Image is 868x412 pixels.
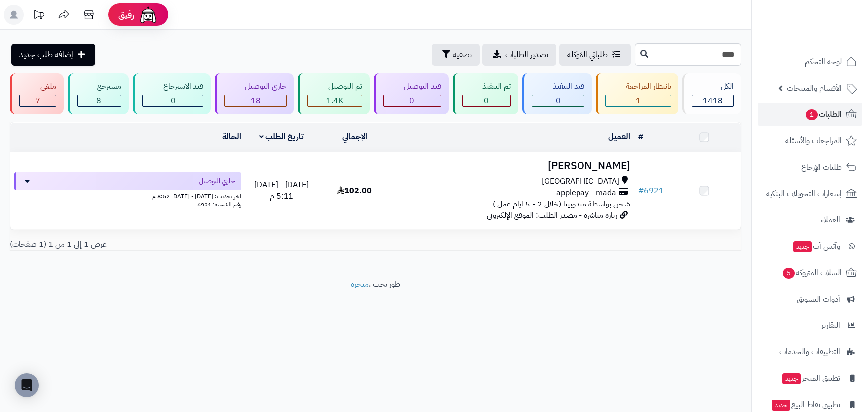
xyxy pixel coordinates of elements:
span: الطلبات [805,107,842,121]
span: إشعارات التحويلات البنكية [766,187,842,201]
span: شحن بواسطة مندوبينا (خلال 2 - 5 ايام عمل ) [493,198,630,210]
a: ملغي 7 [8,73,66,114]
a: الطلبات1 [758,103,862,126]
a: جاري التوصيل 18 [213,73,296,114]
a: تاريخ الطلب [259,131,304,143]
h3: [PERSON_NAME] [395,160,630,172]
a: قيد التنفيذ 0 [520,73,594,114]
a: إشعارات التحويلات البنكية [758,182,862,206]
a: الإجمالي [342,131,367,143]
div: قيد الاسترجاع [142,81,203,92]
span: 1 [805,109,818,121]
div: 18 [225,95,287,106]
a: وآتس آبجديد [758,234,862,258]
a: تطبيق المتجرجديد [758,366,862,390]
span: [GEOGRAPHIC_DATA] [542,176,619,187]
a: قيد التوصيل 0 [372,73,451,114]
span: # [638,185,644,197]
span: 102.00 [337,185,372,197]
div: 1384 [308,95,362,106]
span: تصدير الطلبات [505,49,548,61]
span: طلباتي المُوكلة [567,49,608,61]
a: العملاء [758,208,862,232]
span: 7 [35,95,40,106]
span: إضافة طلب جديد [19,49,73,61]
span: التقارير [821,318,840,332]
a: التطبيقات والخدمات [758,340,862,364]
a: الكل1418 [680,73,743,114]
div: الكل [692,81,734,92]
a: مسترجع 8 [66,73,131,114]
span: جاري التوصيل [199,176,235,186]
button: تصفية [432,44,480,66]
span: أدوات التسويق [797,292,840,306]
a: تم التوصيل 1.4K [296,73,372,114]
img: ai-face.png [138,5,158,25]
span: التطبيقات والخدمات [779,345,840,359]
a: إضافة طلب جديد [11,44,95,66]
span: تطبيق نقاط البيع [771,398,840,412]
div: قيد التنفيذ [532,81,584,92]
span: زيارة مباشرة - مصدر الطلب: الموقع الإلكتروني [487,209,617,221]
span: 5 [782,267,795,279]
span: 0 [409,95,414,106]
div: 0 [532,95,584,106]
a: التقارير [758,313,862,337]
span: 0 [171,95,176,106]
div: تم التنفيذ [462,81,511,92]
a: المراجعات والأسئلة [758,129,862,153]
img: logo-2.png [800,9,859,30]
span: 18 [251,95,261,106]
a: # [638,131,643,143]
a: السلات المتروكة5 [758,261,862,285]
span: رفيق [118,9,134,21]
div: 0 [384,95,441,106]
span: جديد [772,400,790,411]
span: 0 [556,95,561,106]
div: تم التوصيل [307,81,362,92]
a: أدوات التسويق [758,287,862,311]
a: تصدير الطلبات [482,44,556,66]
div: عرض 1 إلى 1 من 1 (1 صفحات) [2,239,376,250]
span: الأقسام والمنتجات [787,81,842,95]
div: 1 [606,95,671,106]
span: لوحة التحكم [805,55,842,69]
span: جديد [782,373,801,384]
a: تم التنفيذ 0 [451,73,521,114]
span: وآتس آب [792,239,840,253]
a: طلبات الإرجاع [758,155,862,179]
a: الحالة [222,131,241,143]
span: 1 [636,95,641,106]
div: جاري التوصيل [224,81,287,92]
span: السلات المتروكة [782,266,842,280]
div: ملغي [19,81,56,92]
span: [DATE] - [DATE] 5:11 م [254,179,309,202]
a: العميل [608,131,630,143]
a: قيد الاسترجاع 0 [131,73,213,114]
span: المراجعات والأسئلة [785,134,842,148]
div: اخر تحديث: [DATE] - [DATE] 8:52 م [14,190,241,201]
span: تصفية [453,49,472,61]
div: 8 [78,95,121,106]
a: طلباتي المُوكلة [559,44,631,66]
span: 1.4K [326,95,343,106]
span: 0 [484,95,489,106]
span: تطبيق المتجر [781,371,840,385]
span: applepay - mada [556,187,616,199]
a: #6921 [638,185,664,197]
a: متجرة [351,278,369,290]
div: مسترجع [77,81,122,92]
span: 8 [96,95,101,106]
a: تحديثات المنصة [26,5,51,27]
span: العملاء [821,213,840,227]
span: جديد [793,241,812,252]
div: 0 [143,95,203,106]
span: طلبات الإرجاع [801,160,842,174]
a: بانتظار المراجعة 1 [594,73,681,114]
div: بانتظار المراجعة [605,81,672,92]
div: Open Intercom Messenger [15,373,39,397]
span: رقم الشحنة: 6921 [197,200,241,209]
div: قيد التوصيل [383,81,441,92]
div: 7 [20,95,56,106]
div: 0 [463,95,511,106]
